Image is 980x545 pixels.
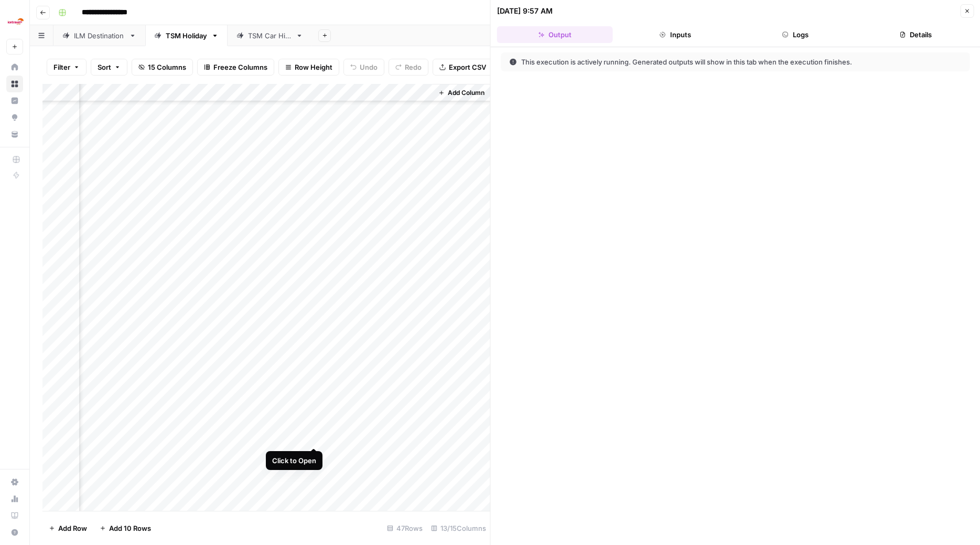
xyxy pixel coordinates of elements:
[389,59,428,76] button: Redo
[47,59,87,76] button: Filter
[737,26,853,43] button: Logs
[6,507,23,524] a: Learning Hub
[132,59,193,76] button: 15 Columns
[53,62,70,72] span: Filter
[58,523,87,533] span: Add Row
[449,62,486,72] span: Export CSV
[6,59,23,76] a: Home
[383,520,427,537] div: 47 Rows
[6,126,23,143] a: Your Data
[213,62,267,72] span: Freeze Columns
[91,59,127,76] button: Sort
[434,86,489,100] button: Add Column
[6,474,23,490] a: Settings
[228,25,312,46] a: TSM Car Hire
[278,59,339,76] button: Row Height
[510,57,907,67] div: This execution is actively running. Generated outputs will show in this tab when the execution fi...
[617,26,733,43] button: Inputs
[497,6,553,16] div: [DATE] 9:57 AM
[148,62,186,72] span: 15 Columns
[145,25,228,46] a: TSM Holiday
[53,25,145,46] a: ILM Destination
[448,88,484,98] span: Add Column
[343,59,384,76] button: Undo
[6,524,23,541] button: Help + Support
[6,8,23,35] button: Workspace: Ice Travel Group
[405,62,422,72] span: Redo
[858,26,974,43] button: Details
[6,76,23,92] a: Browse
[360,62,378,72] span: Undo
[427,520,490,537] div: 13/15 Columns
[248,30,292,41] div: TSM Car Hire
[6,490,23,507] a: Usage
[98,62,111,72] span: Sort
[74,30,125,41] div: ILM Destination
[166,30,207,41] div: TSM Holiday
[93,520,157,537] button: Add 10 Rows
[109,523,151,533] span: Add 10 Rows
[497,26,613,43] button: Output
[6,92,23,109] a: Insights
[6,109,23,126] a: Opportunities
[272,455,316,466] div: Click to Open
[295,62,332,72] span: Row Height
[197,59,274,76] button: Freeze Columns
[6,12,25,31] img: Ice Travel Group Logo
[42,520,93,537] button: Add Row
[433,59,493,76] button: Export CSV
